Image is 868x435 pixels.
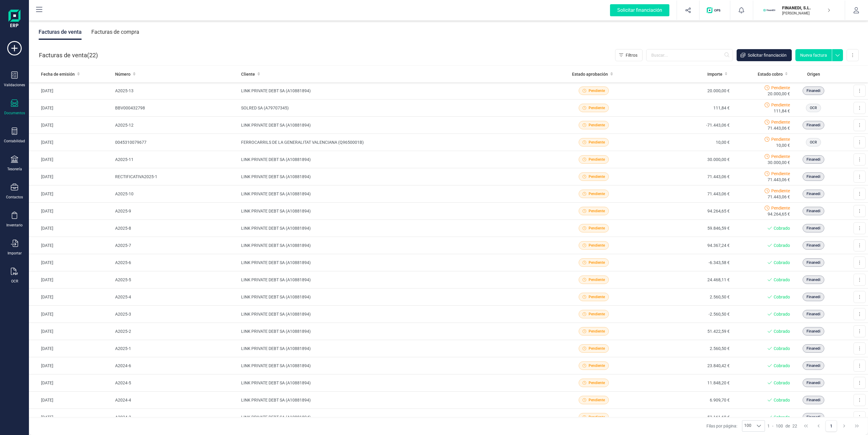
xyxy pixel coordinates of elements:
td: SOLRED SA (A79707345) [239,99,548,117]
td: A2024-6 [113,357,239,374]
span: Finanedi [807,157,820,162]
span: OCR [810,105,817,111]
div: Inventario [6,223,23,228]
span: Cobrado [774,277,790,283]
span: Estado aprobación [572,71,608,77]
span: Finanedi [807,191,820,197]
span: Pendiente [589,346,605,351]
td: A2025-9 [113,203,239,220]
span: Cobrado [774,345,790,351]
td: -6.343,58 € [640,254,732,271]
span: Pendiente [589,277,605,282]
span: 20.000,00 € [768,91,790,97]
td: LINK PRIVATE DEBT SA (A10881894) [239,288,548,306]
button: Solicitar financiación [603,1,677,20]
span: Finanedi [807,311,820,317]
button: First Page [800,420,812,432]
span: Cobrado [774,380,790,386]
span: Finanedi [807,380,820,386]
button: Previous Page [813,420,824,432]
span: Cobrado [774,242,790,248]
span: Pendiente [589,140,605,145]
td: A2025-7 [113,237,239,254]
span: Cobrado [774,397,790,403]
span: Pendiente [589,122,605,128]
td: [DATE] [29,409,113,426]
td: 10,00 € [640,134,732,151]
div: Documentos [4,111,25,115]
span: Finanedi [807,243,820,248]
td: A2024-3 [113,409,239,426]
td: LINK PRIVATE DEBT SA (A10881894) [239,340,548,357]
span: Finanedi [807,294,820,300]
td: [DATE] [29,340,113,357]
td: [DATE] [29,99,113,117]
td: A2025-5 [113,271,239,288]
span: Pendiente [589,260,605,265]
span: 1 [767,423,770,429]
td: [DATE] [29,117,113,134]
td: [DATE] [29,185,113,203]
div: Facturas de venta ( ) [39,49,98,61]
td: 71.443,06 € [640,185,732,203]
td: [DATE] [29,306,113,323]
span: Pendiente [589,174,605,179]
td: LINK PRIVATE DEBT SA (A10881894) [239,409,548,426]
span: Importe [707,71,722,77]
td: 94.367,24 € [640,237,732,254]
td: [DATE] [29,271,113,288]
div: - [767,423,797,429]
td: [DATE] [29,237,113,254]
td: LINK PRIVATE DEBT SA (A10881894) [239,203,548,220]
span: Pendiente [589,105,605,111]
td: [DATE] [29,168,113,185]
span: 22 [792,423,797,429]
button: Page 1 [826,420,837,432]
td: [DATE] [29,151,113,168]
td: 111,84 € [640,99,732,117]
span: Filtros [626,52,637,58]
span: 71.443,06 € [768,125,790,131]
td: A2025-10 [113,185,239,203]
span: Pendiente [589,380,605,386]
td: 23.840,42 € [640,357,732,374]
span: Número [115,71,131,77]
td: LINK PRIVATE DEBT SA (A10881894) [239,237,548,254]
img: Logo Finanedi [8,10,20,29]
td: A2025-12 [113,117,239,134]
td: 30.000,00 € [640,151,732,168]
span: Finanedi [807,363,820,368]
span: Cobrado [774,414,790,420]
span: Pendiente [589,225,605,231]
span: 71.443,06 € [768,177,790,183]
div: Importar [8,251,22,256]
span: Finanedi [807,122,820,128]
td: [DATE] [29,374,113,392]
span: 100 [776,423,783,429]
img: Logo de OPS [707,7,723,13]
td: [DATE] [29,357,113,374]
span: Pendiente [589,294,605,300]
td: 2.560,50 € [640,340,732,357]
td: -71.443,06 € [640,117,732,134]
td: -2.560,50 € [640,306,732,323]
td: 0045310079677 [113,134,239,151]
span: Finanedi [807,208,820,214]
button: Solicitar financiación [737,49,792,61]
span: Pendiente [771,188,790,194]
td: [DATE] [29,203,113,220]
span: Pendiente [589,157,605,162]
td: LINK PRIVATE DEBT SA (A10881894) [239,392,548,409]
span: Finanedi [807,346,820,351]
td: A2025-1 [113,340,239,357]
span: 22 [89,51,96,59]
div: Solicitar financiación [610,4,669,16]
span: Pendiente [771,171,790,177]
td: A2024-5 [113,374,239,392]
span: OCR [810,140,817,145]
span: Finanedi [807,225,820,231]
td: 52.161,68 € [640,409,732,426]
span: Pendiente [589,329,605,334]
td: [DATE] [29,134,113,151]
td: LINK PRIVATE DEBT SA (A10881894) [239,220,548,237]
